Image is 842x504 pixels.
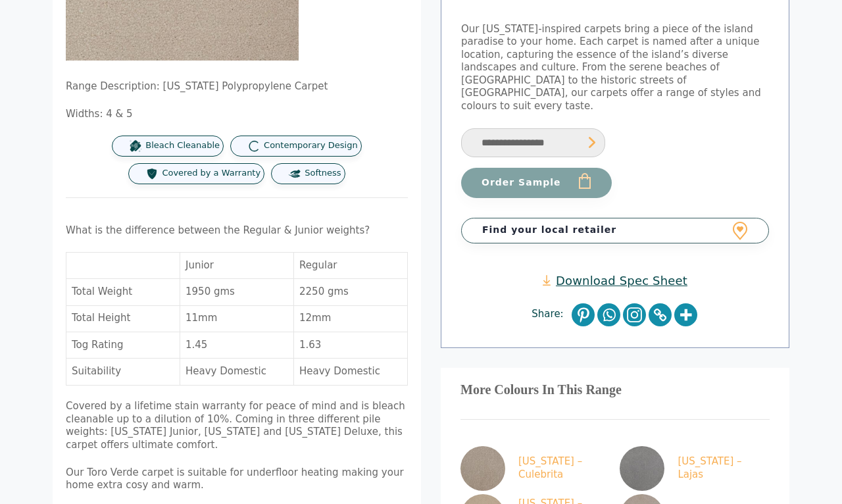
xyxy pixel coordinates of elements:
td: 1950 gms [180,279,294,305]
td: 2250 gms [294,279,408,305]
a: Find your local retailer [461,218,769,243]
td: Junior [180,253,294,279]
td: Regular [294,253,408,279]
td: Heavy Domestic [180,359,294,385]
a: More [674,303,697,326]
a: Pinterest [572,303,595,326]
span: Softness [305,168,341,179]
span: Our Toro Verde carpet is suitable for underfloor heating making your home extra cosy and warm. [66,466,404,491]
p: Our [US_STATE]-inspired carpets bring a piece of the island paradise to your home. Each carpet is... [461,23,769,113]
a: Instagram [623,303,646,326]
td: Tog Rating [66,332,180,359]
a: Copy Link [649,303,672,326]
span: Share: [532,308,570,321]
a: [US_STATE] – Culebrita [460,446,605,491]
span: Covered by a lifetime stain warranty for peace of mind and is bleach cleanable up to a dilution o... [66,400,405,451]
td: Total Height [66,306,180,332]
span: Contemporary Design [264,140,358,151]
p: What is the difference between the Regular & Junior weights? [66,224,408,238]
p: Range Description: [US_STATE] Polypropylene Carpet [66,80,408,93]
a: Download Spec Sheet [543,273,687,288]
span: Covered by a Warranty [162,168,260,179]
td: 1.45 [180,332,294,359]
td: 12mm [294,306,408,332]
h3: More Colours In This Range [460,388,770,393]
td: Heavy Domestic [294,359,408,385]
button: Order Sample [461,168,612,198]
td: 11mm [180,306,294,332]
span: Bleach Cleanable [145,140,220,151]
td: Suitability [66,359,180,385]
a: [US_STATE] – Lajas [620,446,764,491]
p: Widths: 4 & 5 [66,108,408,121]
td: 1.63 [294,332,408,359]
a: Whatsapp [597,303,620,326]
td: Total Weight [66,279,180,305]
